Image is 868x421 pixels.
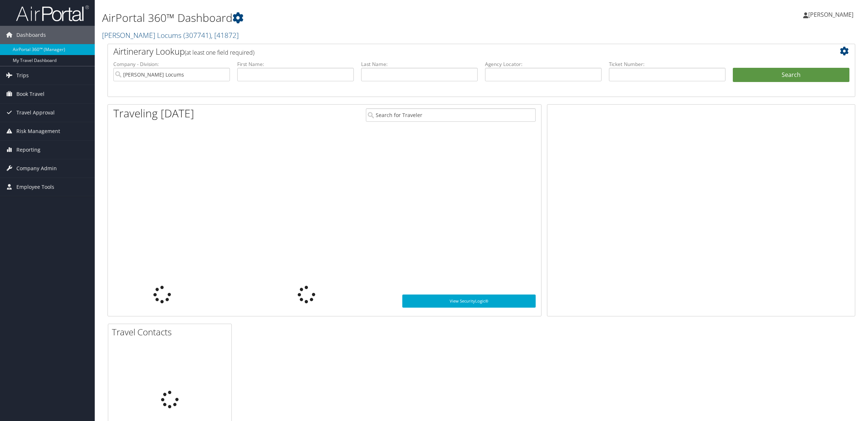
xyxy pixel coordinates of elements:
[16,26,46,44] span: Dashboards
[16,5,89,22] img: airportal-logo.png
[112,326,231,338] h2: Travel Contacts
[16,178,54,196] span: Employee Tools
[102,30,239,40] a: [PERSON_NAME] Locums
[361,61,478,68] label: Last Name:
[16,122,60,140] span: Risk Management
[733,68,849,82] button: Search
[16,66,29,85] span: Trips
[102,10,608,26] h1: AirPortal 360™ Dashboard
[113,61,230,68] label: Company - Division:
[16,141,40,159] span: Reporting
[16,85,44,103] span: Book Travel
[609,61,726,68] label: Ticket Number:
[485,61,602,68] label: Agency Locator:
[808,11,853,19] span: [PERSON_NAME]
[16,159,57,178] span: Company Admin
[113,45,787,58] h2: Airtinerary Lookup
[183,30,211,40] span: ( 307741 )
[185,48,254,56] span: (at least one field required)
[211,30,239,40] span: , [ 41872 ]
[803,4,861,26] a: [PERSON_NAME]
[402,295,536,308] a: View SecurityLogic®
[113,106,194,121] h1: Traveling [DATE]
[366,108,535,122] input: Search for Traveler
[237,61,354,68] label: First Name:
[16,104,55,122] span: Travel Approval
